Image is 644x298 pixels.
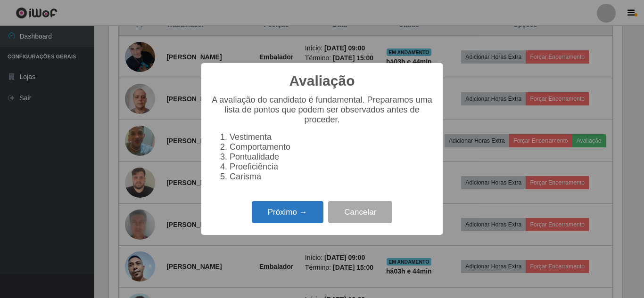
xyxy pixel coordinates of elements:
li: Proeficiência [230,162,433,172]
li: Vestimenta [230,132,433,142]
p: A avaliação do candidato é fundamental. Preparamos uma lista de pontos que podem ser observados a... [211,95,433,125]
li: Comportamento [230,142,433,152]
li: Pontualidade [230,152,433,162]
button: Cancelar [328,201,392,223]
h2: Avaliação [289,72,355,89]
li: Carisma [230,172,433,182]
button: Próximo → [252,201,323,223]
